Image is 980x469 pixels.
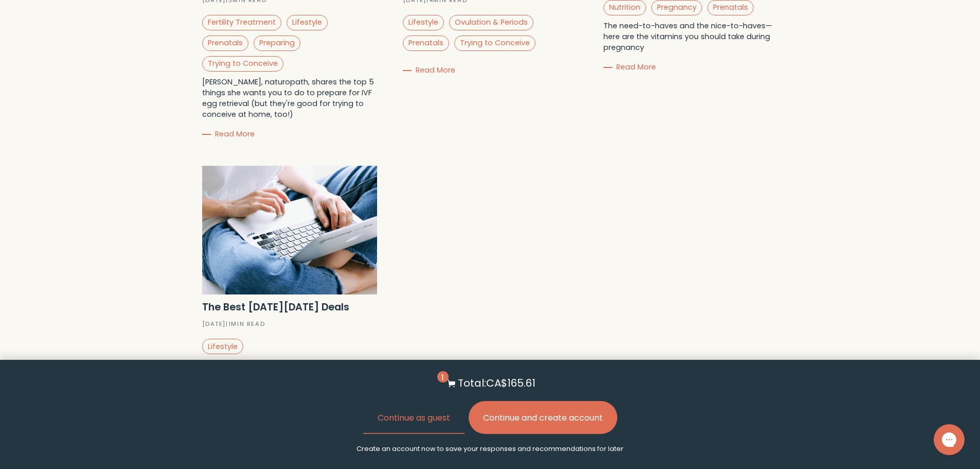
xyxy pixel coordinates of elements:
p: Total: CA$165.61 [458,375,536,391]
p: The need-to-haves and the nice-to-haves—here are the vitamins you should take during pregnancy [603,21,778,53]
strong: The Best [DATE][DATE] Deals [202,300,349,314]
img: Shop the best Black Friday deals [202,166,377,294]
button: Continue and create account [469,401,617,434]
a: Read More [603,62,656,72]
iframe: Gorgias live chat messenger [929,421,970,459]
a: Read More [202,129,255,139]
a: Preparing [254,36,300,51]
a: Trying to Conceive [202,56,283,72]
span: Read More [215,129,255,139]
a: Lifestyle [403,15,444,30]
div: [DATE] | 1 min read [202,320,377,328]
a: Read More [403,65,456,75]
a: Prenatals [202,36,248,51]
a: Ovulation & Periods [449,15,533,30]
a: Lifestyle [287,15,328,30]
button: Continue as guest [363,401,465,434]
a: Prenatals [403,36,449,51]
a: Fertility Treatment [202,15,281,30]
span: 1 [437,371,449,383]
p: Create an account now to save your responses and recommendations for later [357,444,623,454]
a: Trying to Conceive [454,36,536,51]
a: Lifestyle [202,339,243,354]
span: Read More [616,62,656,72]
span: Read More [416,65,455,75]
p: [PERSON_NAME], naturopath, shares the top 5 things she wants you to do to prepare for IVF egg ret... [202,77,377,120]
